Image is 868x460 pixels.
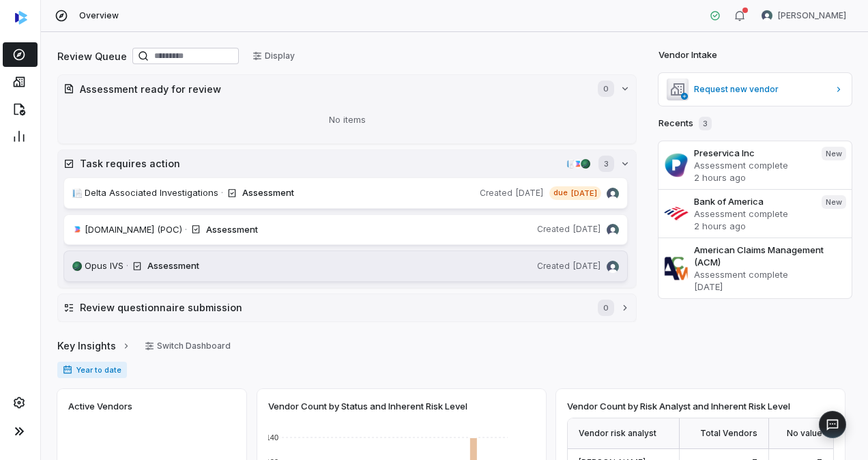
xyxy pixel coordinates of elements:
a: Preservica IncAssessment complete2 hours agoNew [659,141,852,189]
h2: Review Queue [57,49,127,63]
span: Vendor Count by Status and Inherent Risk Level [268,400,467,412]
span: [PERSON_NAME] [778,10,846,21]
span: [DATE] [573,224,601,235]
h2: Vendor Intake [659,48,717,62]
span: Key Insights [57,339,116,353]
span: Assessment [242,187,294,198]
span: 0 [598,81,614,97]
text: 140 [266,433,278,442]
button: Key Insights [53,332,135,360]
img: Coverbase logo [15,11,27,25]
h2: Assessment ready for review [80,82,584,96]
button: Display [244,46,303,66]
svg: Date range for report [63,365,72,375]
span: New [822,195,846,209]
span: due [553,188,568,198]
a: Bank of AmericaAssessment complete2 hours agoNew [659,189,852,238]
a: Request new vendor [659,73,852,106]
button: Assessment ready for review0 [58,75,636,102]
img: REKHA KOTHANDARAMAN avatar [762,10,772,21]
p: [DATE] [694,281,846,293]
span: · [185,223,187,237]
a: American Claims Management (ACM)Assessment complete[DATE] [659,238,852,298]
span: [DATE] [570,188,597,199]
span: · [221,186,223,200]
button: REKHA KOTHANDARAMAN avatar[PERSON_NAME] [753,5,854,26]
p: 2 hours ago [694,171,811,184]
span: Delta Associated Investigations [85,186,218,200]
div: No value [769,418,833,449]
span: 3 [598,156,614,172]
span: Opus IVS [85,259,124,273]
a: opusivs.comOpus IVS· AssessmentCreated[DATE]REKHA KOTHANDARAMAN avatar [63,250,628,282]
button: Switch Dashboard [136,336,239,356]
h3: Bank of America [694,195,811,207]
span: New [822,147,846,160]
button: Task requires actiondeltagroup.netbuilder.ioopusivs.com3 [58,150,636,177]
p: Assessment complete [694,159,811,171]
div: Total Vendors [680,418,769,449]
a: Key Insights [57,332,131,360]
span: Created [537,224,570,235]
h2: Task requires action [80,156,561,171]
a: builder.io[DOMAIN_NAME] (POC)· AssessmentCreated[DATE]REKHA KOTHANDARAMAN avatar [63,214,628,246]
div: Vendor risk analyst [568,418,680,449]
span: [DATE] [573,261,601,272]
span: Year to date [57,362,127,378]
span: Active Vendors [68,400,132,412]
span: [DATE] [515,188,544,199]
span: Overview [79,10,119,21]
img: REKHA KOTHANDARAMAN avatar [607,188,619,200]
span: 3 [699,117,712,130]
h2: Recents [659,117,712,130]
span: Vendor Count by Risk Analyst and Inherent Risk Level [567,400,790,412]
span: 0 [598,300,614,316]
span: Created [537,261,570,272]
span: Assessment [206,224,258,235]
a: deltagroup.netDelta Associated Investigations· AssessmentCreated[DATE]due[DATE]REKHA KOTHANDARAMA... [63,177,628,209]
span: · [126,259,128,273]
img: REKHA KOTHANDARAMAN avatar [607,261,619,273]
h3: American Claims Management (ACM) [694,244,846,268]
span: Assessment [147,260,199,271]
button: Review questionnaire submission0 [58,294,636,321]
p: Assessment complete [694,268,846,281]
div: No items [63,102,631,138]
span: Created [480,188,512,199]
span: [DOMAIN_NAME] (POC) [85,223,182,237]
h2: Review questionnaire submission [80,300,584,315]
p: 2 hours ago [694,220,811,232]
h3: Preservica Inc [694,147,811,159]
img: REKHA KOTHANDARAMAN avatar [607,224,619,236]
p: Assessment complete [694,207,811,220]
span: Request new vendor [694,84,828,95]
